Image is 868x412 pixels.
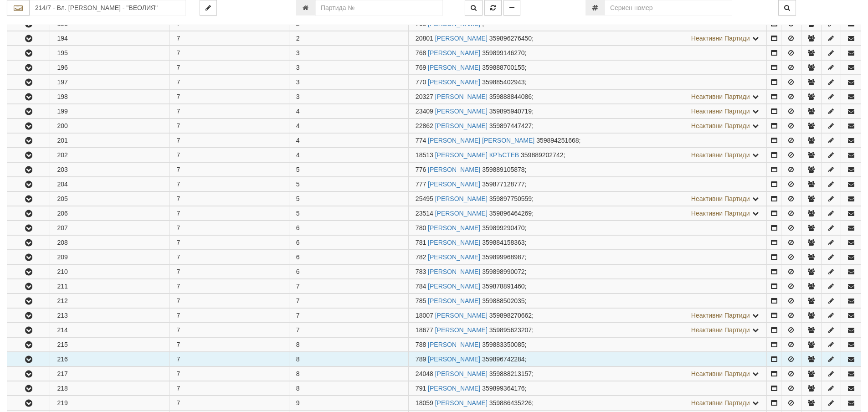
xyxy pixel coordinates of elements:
span: Партида № [416,399,433,407]
span: 359899290470 [482,224,524,232]
span: Партида № [416,239,426,246]
span: 8 [296,370,300,377]
td: 7 [169,236,289,250]
td: 208 [50,236,169,250]
span: 359899968987 [482,253,524,261]
td: 7 [169,309,289,323]
td: 7 [169,381,289,396]
td: 7 [169,352,289,366]
td: 196 [50,61,169,75]
td: 214 [50,323,169,337]
td: 198 [50,90,169,104]
span: 359886435226 [489,399,532,407]
span: 3 [296,78,300,86]
td: 219 [50,396,169,410]
td: 7 [169,367,289,381]
td: 7 [169,134,289,148]
td: 202 [50,148,169,162]
a: [PERSON_NAME] [435,93,488,100]
span: Партида № [416,93,433,100]
td: 7 [169,148,289,162]
td: 207 [50,221,169,235]
a: [PERSON_NAME] [428,224,480,232]
a: [PERSON_NAME] [428,297,480,304]
td: 212 [50,294,169,308]
span: 8 [296,385,300,392]
td: 7 [169,279,289,294]
a: [PERSON_NAME] [428,166,480,173]
span: Партида № [416,268,426,275]
a: [PERSON_NAME] [428,239,480,246]
a: [PERSON_NAME] [435,35,488,42]
td: 7 [169,119,289,133]
span: 4 [296,151,300,159]
td: ; [408,90,767,104]
td: ; [408,192,767,206]
td: ; [408,61,767,75]
span: 359899146270 [482,49,524,57]
span: 3 [296,93,300,100]
span: Неактивни Партиди [691,195,750,202]
span: 2 [296,35,300,42]
td: ; [408,309,767,323]
span: 9 [296,399,300,407]
span: 359885402943 [482,78,524,86]
span: 5 [296,166,300,173]
td: ; [408,148,767,162]
span: 359896742284 [482,355,524,363]
span: Неактивни Партиди [691,122,750,129]
a: [PERSON_NAME] [428,283,480,290]
span: 7 [296,312,300,319]
span: 7 [296,283,300,290]
td: ; [408,338,767,352]
span: 359897750559 [489,195,532,202]
span: Партида № [416,253,426,261]
span: Партида № [416,137,426,144]
span: 359889202742 [521,151,563,159]
a: [PERSON_NAME] [428,49,480,57]
span: 3 [296,49,300,57]
span: 359888700155 [482,64,524,71]
a: [PERSON_NAME] [428,64,480,71]
span: Партида № [416,297,426,304]
td: 7 [169,163,289,177]
span: Партида № [416,78,426,86]
span: 359878891460 [482,283,524,290]
span: 359894251668 [536,137,579,144]
td: 7 [169,75,289,89]
span: 359895940719 [489,108,532,115]
td: ; [408,352,767,366]
span: 8 [296,355,300,363]
span: 359877128777 [482,180,524,188]
td: 194 [50,31,169,46]
span: Партида № [416,341,426,348]
a: [PERSON_NAME] [428,253,480,261]
td: 7 [169,31,289,46]
td: ; [408,75,767,89]
span: 359883350085 [482,341,524,348]
td: ; [408,221,767,235]
span: 5 [296,210,300,217]
td: ; [408,134,767,148]
a: [PERSON_NAME] [435,399,488,407]
span: Партида № [416,195,433,202]
span: 5 [296,180,300,188]
span: 359896276450 [489,35,532,42]
td: 217 [50,367,169,381]
td: 211 [50,279,169,294]
span: 359897447427 [489,122,532,129]
span: 359889105878 [482,166,524,173]
td: 7 [169,192,289,206]
span: Неактивни Партиди [691,210,750,217]
td: 204 [50,177,169,191]
span: 6 [296,239,300,246]
span: 359888844086 [489,93,532,100]
a: [PERSON_NAME] [428,78,480,86]
span: 3 [296,64,300,71]
td: 201 [50,134,169,148]
span: Партида № [416,180,426,188]
td: ; [408,119,767,133]
span: Партида № [416,370,433,377]
td: 206 [50,206,169,221]
span: Партида № [416,224,426,232]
